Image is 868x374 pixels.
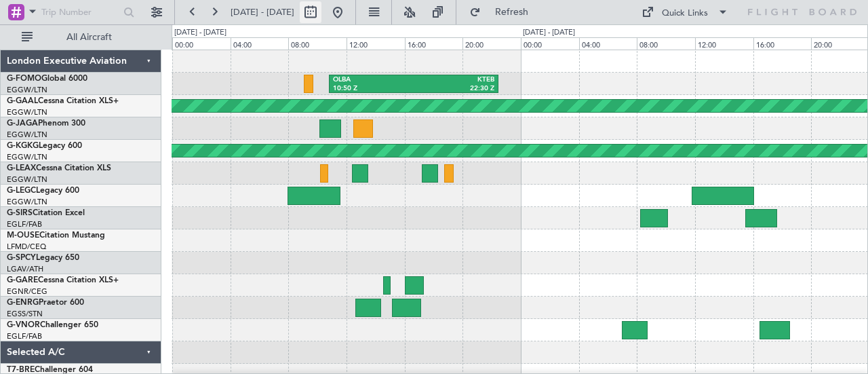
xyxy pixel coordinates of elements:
[7,309,43,319] a: EGSS/STN
[7,219,42,229] a: EGLF/FAB
[7,107,47,117] a: EGGW/LTN
[7,321,40,329] span: G-VNOR
[7,187,36,195] span: G-LEGC
[333,75,414,85] div: OLBA
[7,119,38,128] span: G-JAGA
[7,152,47,162] a: EGGW/LTN
[7,299,84,307] a: G-ENRGPraetor 600
[7,331,42,341] a: EGLF/FAB
[7,85,47,95] a: EGGW/LTN
[7,75,41,83] span: G-FOMO
[414,84,494,94] div: 22:30 Z
[7,254,36,262] span: G-SPCY
[7,264,43,274] a: LGAV/ATH
[7,254,79,262] a: G-SPCYLegacy 650
[7,97,38,105] span: G-GAAL
[695,37,753,50] div: 12:00
[172,37,231,50] div: 00:00
[405,37,463,50] div: 16:00
[7,130,47,140] a: EGGW/LTN
[231,37,289,50] div: 04:00
[635,1,735,23] button: Quick Links
[288,37,347,50] div: 08:00
[41,2,119,22] input: Trip Number
[7,164,36,172] span: G-LEAX
[637,37,695,50] div: 08:00
[484,7,540,17] span: Refresh
[174,27,226,39] div: [DATE] - [DATE]
[7,209,85,217] a: G-SIRSCitation Excel
[7,366,35,374] span: T7-BRE
[7,366,93,374] a: T7-BREChallenger 604
[521,37,579,50] div: 00:00
[7,299,39,307] span: G-ENRG
[662,7,708,20] div: Quick Links
[7,242,46,252] a: LFMD/CEQ
[7,142,82,150] a: G-KGKGLegacy 600
[7,187,79,195] a: G-LEGCLegacy 600
[7,142,39,150] span: G-KGKG
[7,276,38,284] span: G-GARE
[7,164,111,172] a: G-LEAXCessna Citation XLS
[7,321,98,329] a: G-VNORChallenger 650
[7,286,47,297] a: EGNR/CEG
[7,197,47,207] a: EGGW/LTN
[7,209,33,217] span: G-SIRS
[7,231,39,240] span: M-OUSE
[7,75,87,83] a: G-FOMOGlobal 6000
[463,1,545,23] button: Refresh
[35,33,143,42] span: All Aircraft
[231,6,294,18] span: [DATE] - [DATE]
[15,26,147,48] button: All Aircraft
[753,37,812,50] div: 16:00
[7,174,47,185] a: EGGW/LTN
[7,97,119,105] a: G-GAALCessna Citation XLS+
[579,37,637,50] div: 04:00
[7,119,85,128] a: G-JAGAPhenom 300
[462,37,521,50] div: 20:00
[7,276,119,284] a: G-GARECessna Citation XLS+
[333,84,414,94] div: 10:50 Z
[7,231,105,240] a: M-OUSECitation Mustang
[523,27,575,39] div: [DATE] - [DATE]
[414,75,494,85] div: KTEB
